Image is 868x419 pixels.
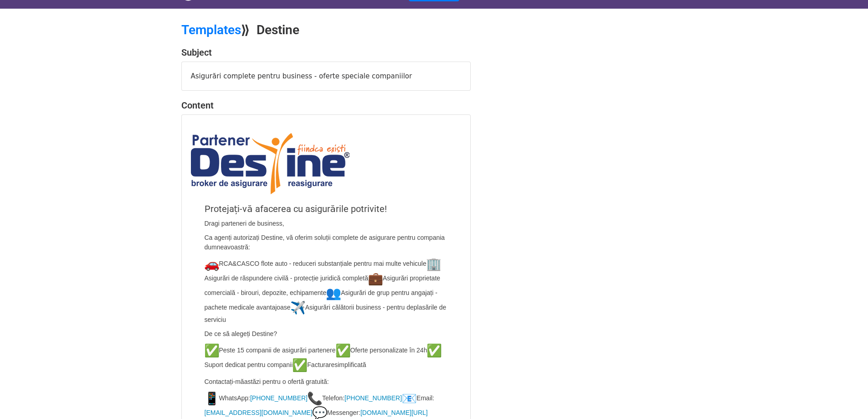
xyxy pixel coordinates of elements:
p: astăzi pentru o ofertă gratuită: [205,377,451,387]
h4: Content [181,100,471,111]
img: 32.png [336,343,350,358]
span: simplificată [334,361,366,368]
h4: Protejați-vă afacerea cu asigurările potrivite! [205,203,451,214]
a: Templates [181,22,241,37]
a: [PHONE_NUMBER] [344,394,402,402]
iframe: Chat Widget [822,375,868,419]
img: ADKq_NYU0YUZQ87jSieywI7ld9L7EJpcb6h5ezY8jLqfxYlnQp0-N4-vyVDe5AKWeg6Ai8NXi_Jz9twRtGVz7xTPMS-5CZisS... [191,133,349,194]
img: 32.png [205,257,219,271]
p: Dragi parteneri de business, [205,219,451,228]
span: Contactați-mă [205,378,244,385]
p: RCA CASCO flote auto - reduceri substanțiale pentru mai multe vehicule Asigurări de răspundere ci... [205,257,451,325]
img: 32.png [291,300,305,315]
img: 32.png [293,358,307,372]
img: 32.png [427,343,442,358]
img: 32.png [368,271,383,286]
a: [PHONE_NUMBER] [250,394,308,402]
a: [EMAIL_ADDRESS][DOMAIN_NAME] [205,409,313,416]
div: Виджет чата [822,375,868,419]
p: Ca agenți autorizați Destine, vă oferim soluții complete de asigurare pentru compania dumneavoastră: [205,233,451,252]
h2: ⟫ Destine [181,22,514,38]
img: 32.png [205,391,219,406]
img: 32.png [326,286,341,300]
p: De ce să alegeți Destine? [205,329,451,339]
img: 32.png [205,343,219,358]
span: & [232,260,236,267]
p: Peste 15 companii de asigurări partenere Oferte personalizate în 24h Suport dedicat pentru compan... [205,343,451,372]
img: 32.png [426,257,441,271]
div: Asigurări complete pentru business - oferte speciale companiilor [182,62,470,91]
h4: Subject [181,47,471,58]
img: 32.png [402,391,416,406]
a: [DOMAIN_NAME][URL] [360,409,428,416]
img: 32.png [308,391,322,406]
